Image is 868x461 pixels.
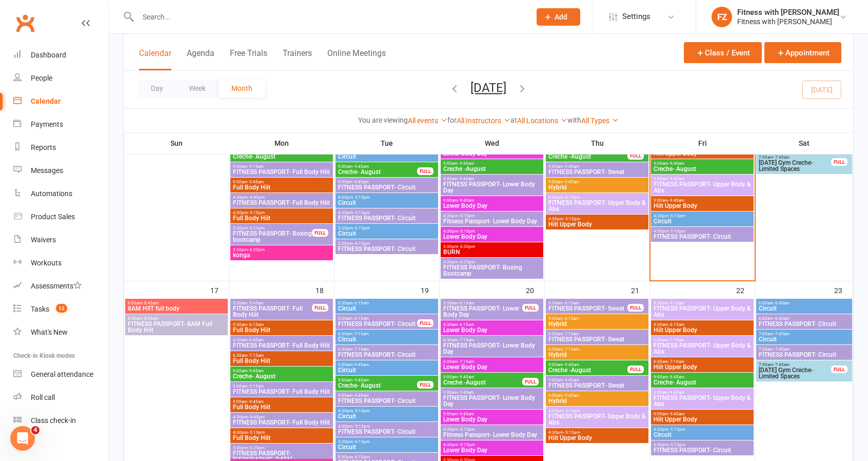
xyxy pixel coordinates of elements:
[773,316,790,321] span: - 6:45am
[443,390,541,395] span: 9:00am
[421,281,439,298] div: 19
[526,281,544,298] div: 20
[443,342,541,355] span: FITNESS PASSPORT- Lower Body Day
[563,347,579,352] span: - 7:15am
[247,180,264,184] span: - 9:45am
[230,48,267,70] button: Free Trials
[187,48,214,70] button: Agenda
[668,390,684,395] span: - 9:45am
[210,281,229,298] div: 17
[458,214,475,218] span: - 5:15pm
[443,234,541,240] span: Lower Body Day
[545,132,650,154] th: Thu
[548,217,646,221] span: 4:30pm
[758,316,850,321] span: 6:00am
[12,10,38,36] a: Clubworx
[548,200,646,212] span: FITNESS PASSPORT- Upper Body & Abs
[563,180,579,184] span: - 9:45am
[653,379,752,386] span: Creche- August
[563,195,580,200] span: - 5:15pm
[232,184,331,190] span: Full Body Hiit
[124,132,229,154] th: Sun
[338,316,418,321] span: 5:30am
[352,301,369,305] span: - 6:15am
[13,321,108,344] a: What's New
[443,322,541,327] span: 5:30am
[232,247,331,252] span: 5:30pm
[232,342,331,349] span: FITNESS PASSPORT- Full Body Hiit
[232,322,331,327] span: 5:30am
[283,48,312,70] button: Trainers
[548,352,646,358] span: Hybrid
[31,305,49,313] div: Tasks
[417,167,433,175] div: FULL
[758,305,850,312] span: Circuit
[338,382,418,389] span: Creche- August
[13,275,108,298] a: Assessments
[408,117,447,125] a: All events
[334,132,440,154] th: Tue
[831,158,847,166] div: FULL
[312,229,328,237] div: FULL
[13,409,108,432] a: Class kiosk mode
[232,195,331,200] span: 4:30pm
[10,426,35,451] iframe: Intercom live chat
[247,322,264,327] span: - 6:15am
[653,390,752,395] span: 9:00am
[232,180,331,184] span: 9:00am
[338,200,436,206] span: Circuit
[338,347,436,352] span: 6:30am
[653,161,752,166] span: 9:00am
[548,347,646,352] span: 6:30am
[834,281,853,298] div: 23
[338,195,436,200] span: 4:30pm
[458,359,474,364] span: - 7:15am
[773,362,790,367] span: - 7:45am
[443,327,541,333] span: Lower Body Day
[668,322,684,327] span: - 6:15am
[440,132,545,154] th: Wed
[627,152,644,160] div: FULL
[563,164,579,169] span: - 9:45am
[653,229,752,234] span: 4:30pm
[13,90,108,113] a: Calendar
[352,316,369,321] span: - 6:15am
[417,319,433,327] div: FULL
[13,159,108,182] a: Messages
[338,362,436,367] span: 9:00am
[232,215,331,221] span: Full Body Hiit
[548,301,628,305] span: 5:30am
[443,218,541,224] span: Fitness Passport- Lower Body Day
[31,213,75,221] div: Product Sales
[338,153,436,160] span: Circuit
[548,316,646,321] span: 5:30am
[353,195,370,200] span: - 5:15pm
[668,301,684,305] span: - 6:15am
[443,161,541,166] span: 9:00am
[232,384,331,389] span: 9:00am
[758,301,850,305] span: 6:00am
[537,8,580,26] button: Add
[758,332,850,336] span: 7:00am
[312,304,328,312] div: FULL
[831,366,847,373] div: FULL
[563,378,579,382] span: - 9:45am
[327,48,386,70] button: Online Meetings
[248,195,265,200] span: - 4:45pm
[443,379,523,386] span: Creche -August
[668,214,685,218] span: - 5:15pm
[56,304,67,313] span: 12
[232,301,312,305] span: 5:30am
[627,304,644,312] div: FULL
[31,393,55,401] div: Roll call
[458,375,474,379] span: - 9:45am
[31,416,76,425] div: Class check-in
[653,166,752,172] span: Creche- August
[232,210,331,215] span: 4:30pm
[668,198,684,203] span: - 9:45am
[443,338,541,342] span: 6:30am
[443,198,541,203] span: 9:00am
[232,169,331,175] span: FITNESS PASSPORT- Full Body Hiit
[247,338,264,342] span: - 6:45am
[232,230,312,243] span: FITNESS PASSPORT- Boxing bootcamp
